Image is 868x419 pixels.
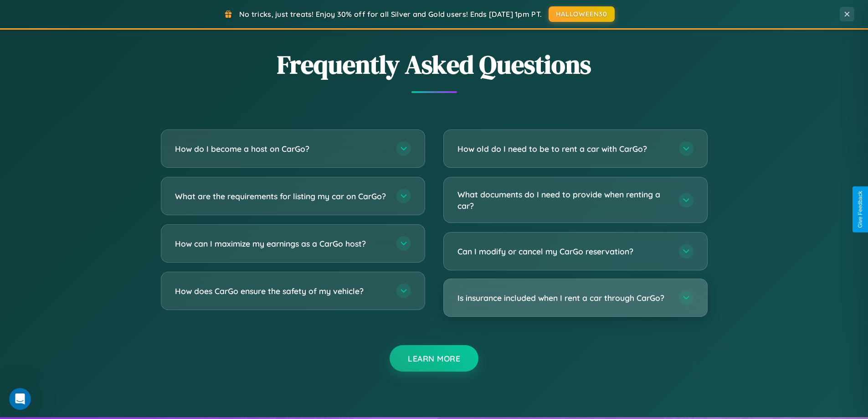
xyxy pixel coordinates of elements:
[175,238,387,249] h3: How can I maximize my earnings as a CarGo host?
[175,285,387,297] h3: How does CarGo ensure the safety of my vehicle?
[549,6,615,22] button: HALLOWEEN30
[175,191,387,202] h3: What are the requirements for listing my car on CarGo?
[457,143,670,155] h3: How old do I need to be to rent a car with CarGo?
[9,388,31,410] iframe: Intercom live chat
[457,189,670,211] h3: What documents do I need to provide when renting a car?
[457,246,670,257] h3: Can I modify or cancel my CarGo reservation?
[457,292,670,304] h3: Is insurance included when I rent a car through CarGo?
[239,10,542,19] span: No tricks, just treats! Enjoy 30% off for all Silver and Gold users! Ends [DATE] 1pm PT.
[390,345,478,372] button: Learn More
[857,191,863,228] div: Give Feedback
[175,143,387,155] h3: How do I become a host on CarGo?
[161,47,708,82] h2: Frequently Asked Questions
